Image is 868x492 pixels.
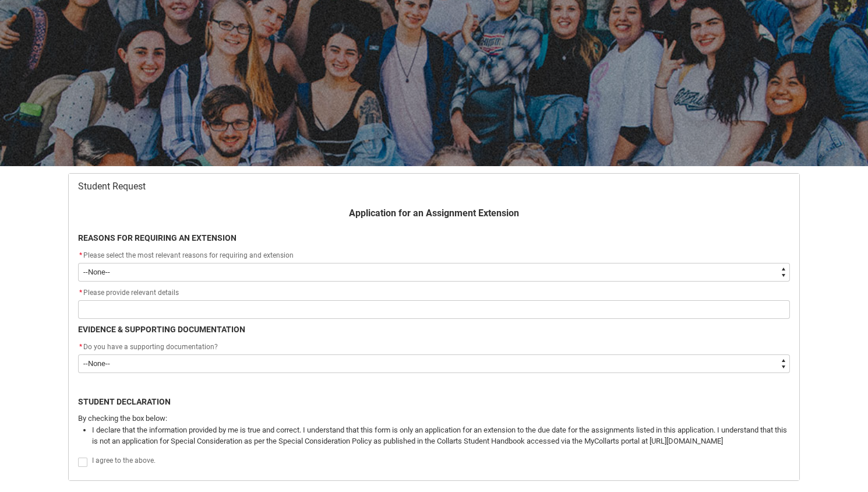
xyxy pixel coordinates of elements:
[78,413,790,424] p: By checking the box below:
[79,289,82,297] abbr: required
[83,251,294,259] span: Please select the most relevant reasons for requiring and extension
[78,325,245,334] b: EVIDENCE & SUPPORTING DOCUMENTATION
[92,456,156,465] span: I agree to the above.
[349,208,519,219] b: Application for an Assignment Extension
[83,343,218,351] span: Do you have a supporting documentation?
[78,181,146,192] span: Student Request
[68,173,800,481] article: Redu_Student_Request flow
[78,397,171,406] b: STUDENT DECLARATION
[92,424,790,447] li: I declare that the information provided by me is true and correct. I understand that this form is...
[78,289,179,297] span: Please provide relevant details
[78,233,237,243] b: REASONS FOR REQUIRING AN EXTENSION
[79,343,82,351] abbr: required
[79,251,82,259] abbr: required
